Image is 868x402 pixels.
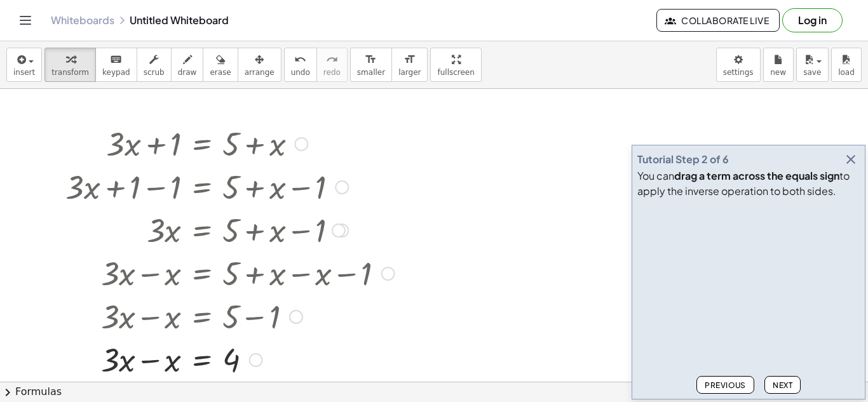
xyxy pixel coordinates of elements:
[102,68,130,77] span: keypad
[365,52,377,67] i: format_size
[391,48,428,82] button: format_sizelarger
[323,68,341,77] span: redo
[137,48,172,82] button: scrub
[796,48,829,82] button: save
[773,380,792,390] span: Next
[656,9,780,32] button: Collaborate Live
[51,68,89,77] span: transform
[803,68,821,77] span: save
[316,48,348,82] button: redoredo
[44,48,96,82] button: transform
[210,68,231,77] span: erase
[637,168,860,199] div: You can to apply the inverse operation to both sides.
[430,48,481,82] button: fullscreen
[716,48,761,82] button: settings
[203,48,238,82] button: erase
[15,10,36,30] button: Toggle navigation
[291,68,310,77] span: undo
[13,68,35,77] span: insert
[831,48,862,82] button: load
[171,48,204,82] button: draw
[770,68,786,77] span: new
[284,48,317,82] button: undoundo
[403,52,416,67] i: format_size
[667,15,769,26] span: Collaborate Live
[637,152,729,167] div: Tutorial Step 2 of 6
[838,68,855,77] span: load
[398,68,421,77] span: larger
[764,376,801,394] button: Next
[178,68,197,77] span: draw
[763,48,794,82] button: new
[723,68,754,77] span: settings
[6,48,42,82] button: insert
[696,376,754,394] button: Previous
[95,48,137,82] button: keyboardkeypad
[245,68,275,77] span: arrange
[782,8,843,32] button: Log in
[110,52,122,67] i: keyboard
[674,169,839,182] b: drag a term across the equals sign
[357,68,385,77] span: smaller
[437,68,474,77] span: fullscreen
[350,48,392,82] button: format_sizesmaller
[294,52,306,67] i: undo
[51,14,114,27] a: Whiteboards
[238,48,281,82] button: arrange
[144,68,165,77] span: scrub
[705,380,746,390] span: Previous
[326,52,338,67] i: redo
